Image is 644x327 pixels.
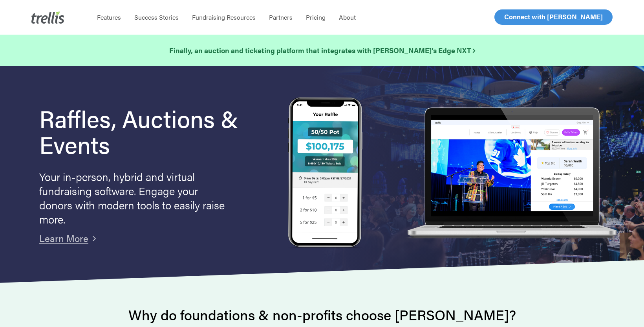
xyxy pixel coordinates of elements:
[332,13,362,21] a: About
[90,13,128,21] a: Features
[39,307,605,323] h2: Why do foundations & non-profits choose [PERSON_NAME]?
[39,231,88,245] a: Learn More
[403,107,620,239] img: rafflelaptop_mac_optim.png
[299,13,332,21] a: Pricing
[97,13,121,22] span: Features
[339,13,356,22] span: About
[39,105,262,157] h1: Raffles, Auctions & Events
[306,13,326,22] span: Pricing
[288,97,362,249] img: Trellis Raffles, Auctions and Event Fundraising
[39,169,228,226] p: Your in-person, hybrid and virtual fundraising software. Engage your donors with modern tools to ...
[494,9,613,25] a: Connect with [PERSON_NAME]
[31,11,64,24] img: Trellis
[128,13,185,21] a: Success Stories
[504,12,603,21] span: Connect with [PERSON_NAME]
[269,13,293,22] span: Partners
[185,13,262,21] a: Fundraising Resources
[192,13,256,22] span: Fundraising Resources
[134,13,179,22] span: Success Stories
[169,45,475,56] a: Finally, an auction and ticketing platform that integrates with [PERSON_NAME]’s Edge NXT
[262,13,299,21] a: Partners
[169,45,475,55] strong: Finally, an auction and ticketing platform that integrates with [PERSON_NAME]’s Edge NXT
